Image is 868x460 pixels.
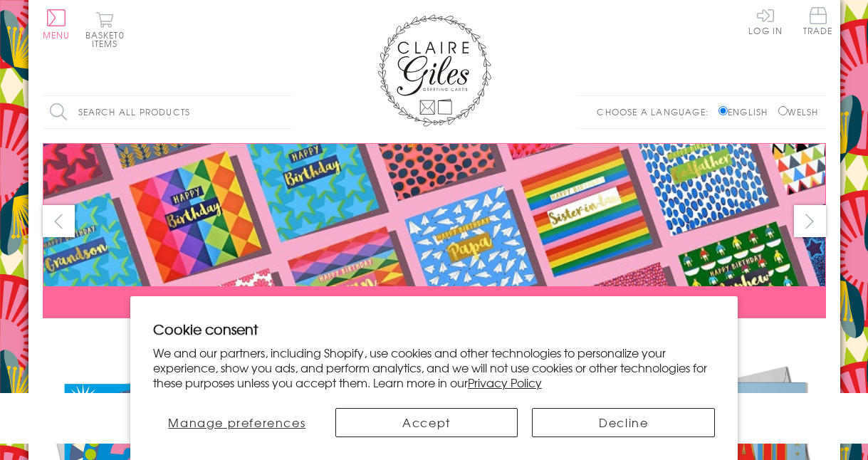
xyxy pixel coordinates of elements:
[43,329,826,351] div: Carousel Pagination
[43,205,75,237] button: prev
[718,105,775,118] label: English
[794,205,826,237] button: next
[778,106,788,115] input: Welsh
[43,96,292,128] input: Search all products
[278,96,292,128] input: Search
[468,374,542,391] a: Privacy Policy
[43,9,70,39] button: Menu
[597,105,716,118] p: Choose a language:
[532,408,715,437] button: Decline
[168,414,305,431] span: Manage preferences
[92,28,125,50] span: 0 items
[803,7,833,38] a: Trade
[153,345,715,390] p: We and our partners, including Shopify, use cookies and other technologies to personalize your ex...
[803,7,833,35] span: Trade
[377,14,491,127] img: Claire Giles Greetings Cards
[153,319,715,339] h2: Cookie consent
[718,106,728,115] input: English
[85,11,125,48] button: Basket0 items
[335,408,518,437] button: Accept
[285,293,583,310] span: ORDERS PLACED BY 12 NOON GET SENT THE SAME DAY
[153,408,321,437] button: Manage preferences
[748,7,783,35] a: Log In
[778,105,819,118] label: Welsh
[43,28,70,41] span: Menu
